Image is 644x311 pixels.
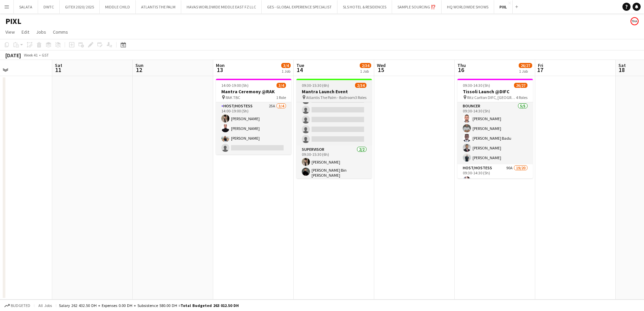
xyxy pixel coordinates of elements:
div: GST [42,53,49,58]
button: MIDDLE CHILD [100,0,136,13]
app-job-card: 09:30-15:30 (6h)2/34Mantra Launch Event Atlantis The Palm - Ballroom3 Roles Supervisor2/209:30-15... [296,79,372,178]
span: 3/4 [281,63,291,68]
span: 1 Role [276,95,286,100]
span: 09:30-14:30 (5h) [463,83,490,88]
span: Sat [618,62,626,68]
span: 26/27 [519,63,532,68]
a: View [3,28,18,36]
button: ATLANTIS THE PALM [136,0,181,13]
app-job-card: 14:00-19:00 (5h)3/4Mantra Ceremony @RAK RAK TBC1 RoleHost/Hostess25A3/414:00-19:00 (5h)[PERSON_NA... [216,79,291,154]
app-card-role: Host/Hostess25A3/414:00-19:00 (5h)[PERSON_NAME][PERSON_NAME][PERSON_NAME] [216,102,291,154]
span: Jobs [36,29,46,35]
button: SALATA [14,0,38,13]
a: Comms [50,28,71,36]
span: Budgeted [11,303,30,308]
span: Comms [53,29,68,35]
span: Edit [22,29,29,35]
button: HAVAS WORLDWIDE MIDDLE EAST FZ LLC [181,0,262,13]
span: 18 [617,66,626,74]
span: 14 [295,66,304,74]
span: Mon [216,62,225,68]
app-card-role: Supervisor2/209:30-15:30 (6h)[PERSON_NAME][PERSON_NAME] Bin [PERSON_NAME] [296,146,372,180]
span: 13 [215,66,225,74]
span: 2/34 [360,63,371,68]
button: GITEX 2020/ 2025 [60,0,100,13]
app-user-avatar: THA_Sales Team [631,17,639,25]
app-job-card: 09:30-14:30 (5h)26/27Tissoli Launch @DIFC Ritz Carlton DIFC, [GEOGRAPHIC_DATA]4 RolesBouncer5/509... [457,79,533,178]
button: SLS HOTEL & RESIDENCES [337,0,392,13]
h3: Mantra Launch Event [296,89,372,95]
span: 16 [456,66,466,74]
div: [DATE] [5,52,21,59]
span: RAK TBC [226,95,240,100]
span: Thu [457,62,466,68]
button: PIXL [494,0,513,13]
h3: Tissoli Launch @DIFC [457,89,533,95]
div: 1 Job [519,69,532,74]
span: 4 Roles [516,95,527,100]
span: Wed [377,62,386,68]
span: Ritz Carlton DIFC, [GEOGRAPHIC_DATA] [467,95,516,100]
span: Week 41 [22,53,39,58]
span: 15 [376,66,386,74]
button: DWTC [38,0,60,13]
span: Sat [55,62,62,68]
h1: PIXL [5,16,21,26]
span: 11 [54,66,62,74]
button: HQ WORLDWIDE SHOWS [442,0,494,13]
h3: Mantra Ceremony @RAK [216,89,291,95]
div: Salary 262 432.50 DH + Expenses 0.00 DH + Subsistence 580.00 DH = [59,303,239,308]
span: Sun [135,62,143,68]
span: 14:00-19:00 (5h) [221,83,249,88]
span: Fri [538,62,543,68]
button: SAMPLE SOURCING ⁉️ [392,0,442,13]
button: Budgeted [3,302,31,309]
span: Atlantis The Palm - Ballroom [306,95,355,100]
span: 2/34 [355,83,366,88]
span: 12 [134,66,143,74]
span: View [5,29,15,35]
span: Tue [296,62,304,68]
a: Edit [19,28,32,36]
a: Jobs [33,28,49,36]
span: 09:30-15:30 (6h) [302,83,329,88]
div: 1 Job [282,69,290,74]
span: 3/4 [277,83,286,88]
span: All jobs [37,303,53,308]
span: Total Budgeted 263 012.50 DH [181,303,239,308]
span: 3 Roles [355,95,366,100]
span: 26/27 [514,83,527,88]
div: 1 Job [360,69,371,74]
span: 17 [537,66,543,74]
button: GES - GLOBAL EXPERIENCE SPECIALIST [262,0,337,13]
app-card-role: Bouncer5/509:30-14:30 (5h)[PERSON_NAME][PERSON_NAME][PERSON_NAME] Badu[PERSON_NAME][PERSON_NAME] [457,102,533,164]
